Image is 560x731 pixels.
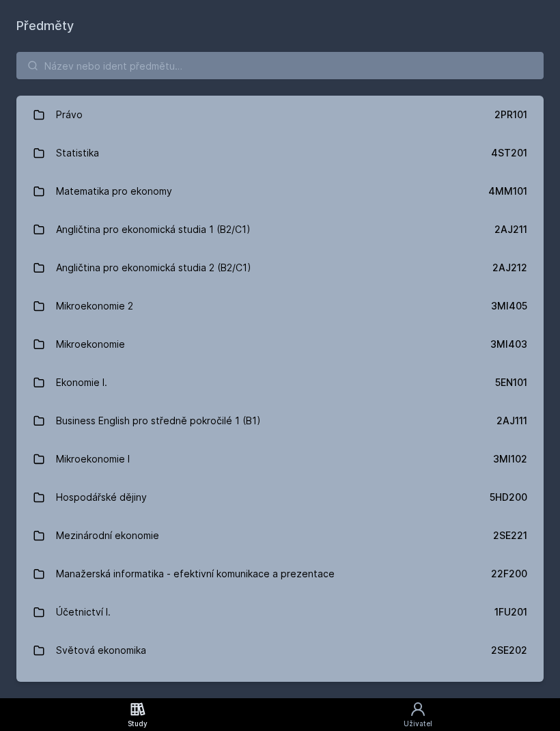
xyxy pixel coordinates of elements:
div: 2SE202 [491,644,527,657]
a: Angličtina pro ekonomická studia 2 (B2/C1) 2AJ212 [16,249,544,287]
div: 4MM101 [488,184,527,198]
div: Business English pro středně pokročilé 1 (B1) [56,407,261,435]
a: Statistika 4ST201 [16,134,544,172]
div: Statistika [56,139,99,167]
div: 2AJ211 [494,223,527,236]
div: Mikroekonomie [56,331,125,358]
div: Angličtina pro ekonomická studia 2 (B2/C1) [56,254,251,281]
div: 2PR101 [494,108,527,122]
div: 2AJ212 [492,261,527,275]
a: Ekonomie I. 5EN101 [16,363,544,402]
div: Ekonomie II. [56,675,109,702]
a: Mikroekonomie I 3MI102 [16,440,544,478]
input: Název nebo ident předmětu… [16,52,544,79]
div: 2AJ111 [496,414,527,428]
div: Účetnictví I. [56,598,111,626]
a: Ekonomie II. 5EN411 [16,670,544,708]
div: Mezinárodní ekonomie [56,522,159,549]
a: Manažerská informatika - efektivní komunikace a prezentace 22F200 [16,555,544,593]
div: 1FU201 [494,605,527,619]
div: Ekonomie I. [56,369,107,396]
div: 3MI405 [491,299,527,313]
div: Světová ekonomika [56,637,146,664]
div: 2SE221 [493,529,527,542]
div: Hospodářské dějiny [56,484,147,511]
div: Manažerská informatika - efektivní komunikace a prezentace [56,560,335,588]
div: Study [128,719,148,729]
h1: Předměty [16,16,544,36]
div: Matematika pro ekonomy [56,178,172,205]
div: 22F200 [491,567,527,581]
a: Angličtina pro ekonomická studia 1 (B2/C1) 2AJ211 [16,210,544,249]
a: Účetnictví I. 1FU201 [16,593,544,631]
div: 5EN101 [495,376,527,389]
a: Business English pro středně pokročilé 1 (B1) 2AJ111 [16,402,544,440]
div: Uživatel [404,719,432,729]
a: Matematika pro ekonomy 4MM101 [16,172,544,210]
a: Mikroekonomie 3MI403 [16,325,544,363]
div: 5HD200 [490,491,527,504]
a: Světová ekonomika 2SE202 [16,631,544,670]
a: Mezinárodní ekonomie 2SE221 [16,516,544,555]
div: Angličtina pro ekonomická studia 1 (B2/C1) [56,216,251,243]
div: Mikroekonomie I [56,445,130,473]
div: Právo [56,101,83,128]
div: 3MI403 [490,337,527,351]
div: 3MI102 [493,452,527,466]
div: Mikroekonomie 2 [56,292,133,320]
div: 4ST201 [491,146,527,160]
a: Právo 2PR101 [16,96,544,134]
a: Hospodářské dějiny 5HD200 [16,478,544,516]
a: Mikroekonomie 2 3MI405 [16,287,544,325]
